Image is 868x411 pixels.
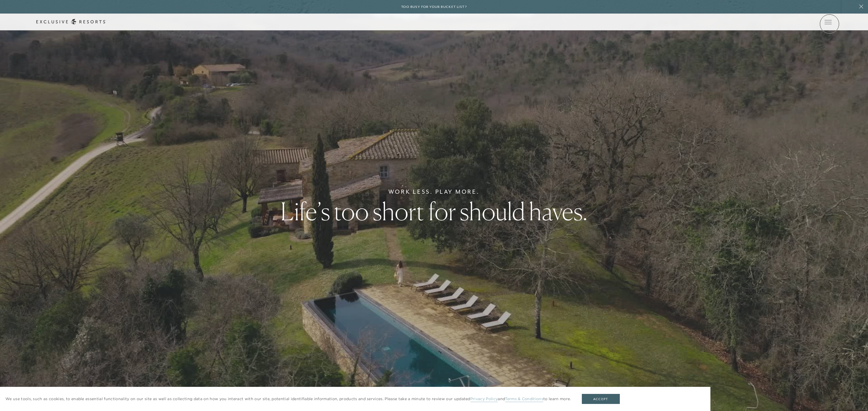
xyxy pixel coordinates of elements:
[505,396,543,402] a: Terms & Conditions
[825,20,832,24] button: Open navigation
[582,394,620,404] button: Accept
[5,396,571,402] p: We use tools, such as cookies, to enable essential functionality on our site as well as collectin...
[280,199,588,224] h1: Life’s too short for should haves.
[470,396,498,402] a: Privacy Policy
[388,187,480,196] h6: Work Less. Play More.
[401,4,467,9] h6: Too busy for your bucket list?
